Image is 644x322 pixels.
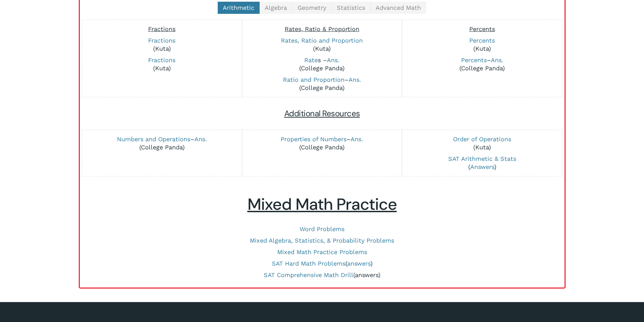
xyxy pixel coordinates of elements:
[283,76,344,83] a: Ratio and Proportion
[281,135,347,143] a: Properties of Numbers
[272,260,345,267] a: SAT Hard Math Problems
[285,25,359,32] span: Rates, Ratio & Proportion
[376,4,421,11] span: Advanced Math
[86,135,238,151] p: – (College Panda)
[284,108,360,119] span: Additional Resources
[117,135,190,143] a: Numbers and Operations
[87,271,557,279] p: ( )
[246,135,399,151] p: – (College Panda)
[406,36,558,53] p: (Kuta)
[265,4,287,11] span: Algebra
[264,271,353,278] a: SAT Comprehensive Math Drill
[281,37,363,44] a: Rates, Ratio and Proportion
[246,36,399,53] p: (Kuta)
[406,155,558,171] p: ( )
[297,4,326,11] span: Geometry
[148,37,175,44] a: Fractions
[246,76,399,92] p: – (College Panda)
[87,259,557,268] p: ( )
[448,155,516,162] a: SAT Arithmetic & Stats
[406,56,558,72] p: – (College Panda)
[260,2,292,14] a: Algebra
[218,2,260,14] a: Arithmetic
[470,163,494,170] a: Answers
[246,56,399,72] p: s – (College Panda)
[277,248,367,255] a: Mixed Math Practice Problems
[491,56,503,64] a: Ans.
[148,25,175,32] span: Fractions
[250,237,394,244] a: Mixed Algebra, Statistics, & Probability Problems
[406,135,558,151] p: (Kuta)
[223,4,254,11] span: Arithmetic
[469,25,495,32] span: Percents
[292,2,332,14] a: Geometry
[194,135,207,143] a: Ans.
[351,135,363,143] a: Ans.
[599,277,635,313] iframe: Chatbot
[86,56,238,72] p: (Kuta)
[355,271,378,278] a: answers
[469,37,495,44] a: Percents
[371,2,426,14] a: Advanced Math
[461,56,487,64] a: Percents
[347,260,371,267] a: answers
[86,36,238,53] p: (Kuta)
[453,135,511,143] a: Order of Operations
[349,76,361,83] a: Ans.
[247,194,397,215] u: Mixed Math Practice
[332,2,371,14] a: Statistics
[304,56,318,64] a: Rate
[148,56,175,64] a: Fractions
[337,4,365,11] span: Statistics
[327,56,339,64] a: Ans.
[300,225,344,232] a: Word Problems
